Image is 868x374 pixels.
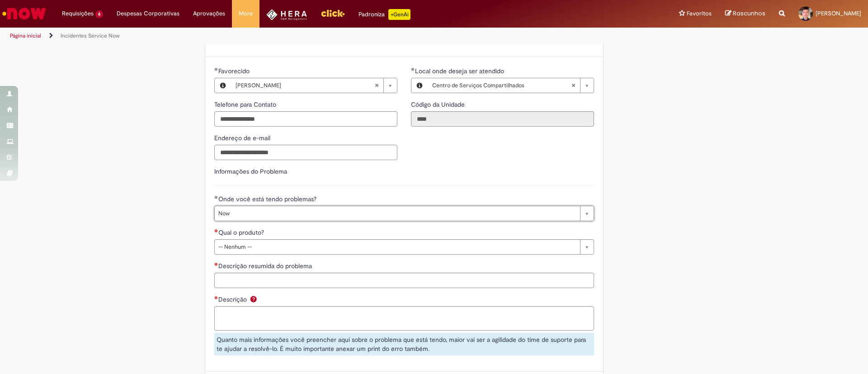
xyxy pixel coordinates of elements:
[61,32,120,39] a: Incidentes Service Now
[218,262,314,270] span: Descrição resumida do problema
[725,9,765,18] a: Rascunhos
[388,9,410,20] p: +GenAi
[214,333,594,355] div: Quanto mais informações você preencher aqui sobre o problema que está tendo, maior vai ser a agil...
[415,67,506,75] span: Necessários - Local onde deseja ser atendido
[95,10,103,18] span: 6
[411,100,467,109] label: Somente leitura - Código da Unidade
[231,78,397,93] a: [PERSON_NAME]Limpar campo Favorecido
[687,9,712,18] span: Favoritos
[214,273,594,288] input: Descrição resumida do problema
[214,134,272,142] span: Endereço de e-mail
[218,67,251,75] span: Favorecido, Luan Pablo De Moraes
[214,111,397,127] input: Telefone para Contato
[7,28,572,44] ul: Trilhas de página
[218,240,576,254] span: -- Nenhum --
[321,6,345,20] img: click_logo_yellow_360x200.png
[193,9,225,18] span: Aprovações
[218,206,576,221] span: Now
[214,195,218,199] span: Obrigatório Preenchido
[411,78,428,93] button: Local onde deseja ser atendido, Visualizar este registro Centro de Serviços Compartilhados
[215,78,231,93] button: Favorecido, Visualizar este registro Luan Pablo De Moraes
[370,78,383,93] abbr: Limpar campo Favorecido
[218,195,318,203] span: Onde você está tendo problemas?
[432,78,571,93] span: Centro de Serviços Compartilhados
[411,100,467,109] span: Somente leitura - Código da Unidade
[214,229,218,232] span: Necessários
[1,5,47,23] img: ServiceNow
[411,111,594,127] input: Código da Unidade
[566,78,580,93] abbr: Limpar campo Local onde deseja ser atendido
[428,78,594,93] a: Centro de Serviços CompartilhadosLimpar campo Local onde deseja ser atendido
[214,167,287,175] label: Informações do Problema
[117,9,179,18] span: Despesas Corporativas
[239,9,253,18] span: More
[214,67,218,71] span: Obrigatório Preenchido
[214,306,594,331] textarea: Descrição
[62,9,94,18] span: Requisições
[411,67,415,71] span: Obrigatório Preenchido
[236,78,374,93] span: [PERSON_NAME]
[214,100,278,109] span: Telefone para Contato
[266,9,307,20] img: HeraLogo.png
[214,145,397,160] input: Endereço de e-mail
[248,295,259,303] span: Ajuda para Descrição
[214,262,218,266] span: Necessários
[218,295,249,303] span: Descrição
[214,296,218,299] span: Necessários
[733,9,765,18] span: Rascunhos
[816,9,861,17] span: [PERSON_NAME]
[218,228,266,237] span: Qual o produto?
[359,9,410,20] div: Padroniza
[10,32,41,39] a: Página inicial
